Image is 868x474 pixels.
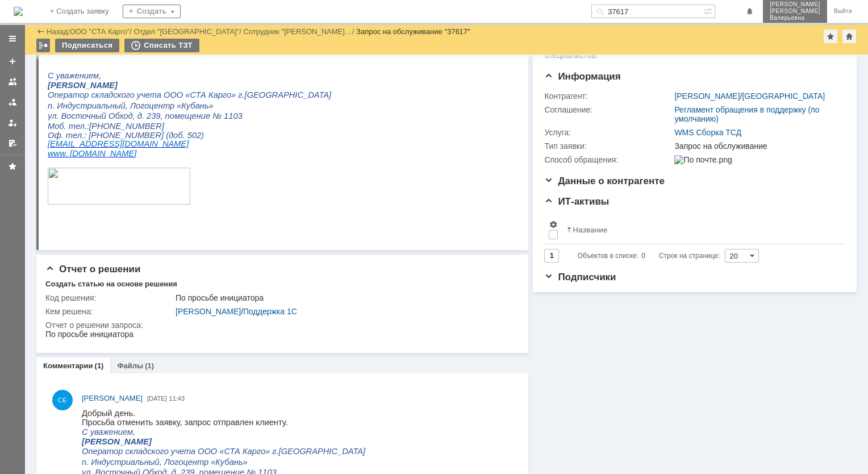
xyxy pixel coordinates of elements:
[3,114,22,132] a: Мои заявки
[176,307,512,316] div: /
[544,105,672,114] div: Соглашение:
[134,27,240,36] a: Отдел "[GEOGRAPHIC_DATA]"
[544,155,672,164] div: Способ обращения:
[45,264,140,275] span: Отчет о решении
[742,92,825,101] a: [GEOGRAPHIC_DATA]
[68,27,69,35] div: |
[544,92,672,101] div: Контрагент:
[14,7,23,16] a: Перейти на домашнюю страницу
[243,307,297,316] a: Поддержка 1С
[36,39,50,52] div: Работа с массовостью
[45,293,173,302] div: Код решения:
[82,394,143,402] span: [PERSON_NAME]
[95,361,104,370] div: (1)
[244,27,352,36] a: Сотрудник "[PERSON_NAME]…
[544,176,665,186] span: Данные о контрагенте
[176,307,241,316] a: [PERSON_NAME]
[356,27,470,36] div: Запрос на обслуживание "37617"
[70,27,130,36] a: ООО "СТА Карго"
[176,293,512,302] div: По просьбе инициатора
[544,272,616,282] span: Подписчики
[544,128,672,137] div: Услуга:
[544,142,672,151] div: Тип заявки:
[43,361,93,370] a: Комментарии
[562,215,836,244] th: Название
[577,252,638,260] span: Объектов в списке:
[577,249,720,263] i: Строк на странице:
[641,249,645,263] div: 0
[824,30,837,43] div: Добавить в избранное
[169,395,185,402] span: 11:43
[549,220,558,229] span: Настройки
[674,105,819,123] a: Регламент обращения в поддержку (по умолчанию)
[14,7,23,16] img: logo
[674,92,740,101] a: [PERSON_NAME]
[674,155,732,164] img: По почте.png
[3,52,22,70] a: Создать заявку
[145,361,154,370] div: (1)
[842,30,856,43] div: Сделать домашней страницей
[770,1,820,8] span: [PERSON_NAME]
[45,307,173,316] div: Кем решена:
[117,361,143,370] a: Файлы
[770,8,820,15] span: [PERSON_NAME]
[45,280,177,289] div: Создать статью на основе решения
[703,5,715,16] span: Расширенный поиск
[544,196,609,207] span: ИТ-активы
[134,27,244,36] div: /
[147,395,167,402] span: [DATE]
[82,393,143,404] a: [PERSON_NAME]
[70,27,134,36] div: /
[770,15,820,22] span: Валерьевна
[11,201,240,209] span: Email отправителя: [PERSON_NAME][EMAIL_ADDRESS][DOMAIN_NAME]
[674,128,741,137] a: WMS Сборка ТСД
[573,226,607,234] div: Название
[123,5,181,18] div: Создать
[544,71,620,82] span: Информация
[45,321,515,330] div: Отчет о решении запроса:
[3,93,22,111] a: Заявки в моей ответственности
[3,73,22,91] a: Заявки на командах
[674,92,825,101] div: /
[3,134,22,152] a: Мои согласования
[674,142,840,151] div: Запрос на обслуживание
[244,27,357,36] div: /
[47,27,68,36] a: Назад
